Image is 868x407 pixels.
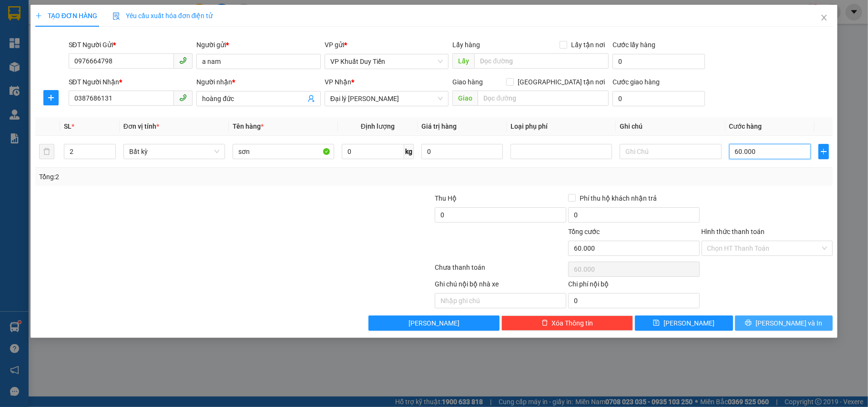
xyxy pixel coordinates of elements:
span: VP Nhận [325,78,351,86]
span: phone [179,94,187,102]
button: deleteXóa Thông tin [501,315,633,331]
span: kg [404,144,414,159]
span: Lấy hàng [452,41,480,49]
div: Người nhận [196,77,321,87]
span: Định lượng [361,122,395,130]
div: SĐT Người Nhận [69,77,193,87]
img: icon [112,12,120,20]
span: [GEOGRAPHIC_DATA] tận nơi [514,77,609,87]
span: TẠO ĐƠN HÀNG [35,12,97,20]
span: Cước hàng [729,122,762,130]
img: logo.jpg [12,12,60,60]
span: delete [541,319,548,327]
div: VP gửi [325,40,449,50]
li: Hotline: 02386655777, 02462925925, 0944789456 [89,35,398,47]
span: Đại lý Nghi Hải [330,92,443,106]
input: Nhập ghi chú [435,293,566,308]
div: SĐT Người Gửi [69,40,193,50]
span: [PERSON_NAME] [664,318,715,328]
label: Cước lấy hàng [613,41,655,49]
b: GỬI : VP Khuất Duy Tiến [12,69,154,85]
button: printer[PERSON_NAME] và In [735,315,833,331]
span: Đơn vị tính [123,122,159,130]
span: plus [819,148,828,155]
input: Cước lấy hàng [613,54,705,69]
span: printer [745,319,752,327]
th: Loại phụ phí [507,117,616,136]
span: plus [35,12,42,19]
li: [PERSON_NAME], [PERSON_NAME] [89,23,398,35]
span: phone [179,57,187,64]
span: SL [64,122,71,130]
button: Close [811,5,837,31]
span: VP Khuất Duy Tiến [330,54,443,69]
button: [PERSON_NAME] [368,315,500,331]
th: Ghi chú [616,117,725,136]
button: delete [39,144,54,159]
div: Người gửi [196,40,321,50]
button: plus [818,144,829,159]
button: plus [43,90,59,105]
span: Lấy [452,53,474,69]
span: [PERSON_NAME] và In [756,318,822,328]
div: Ghi chú nội bộ nhà xe [435,279,566,293]
span: Thu Hộ [435,194,457,202]
label: Hình thức thanh toán [702,228,765,235]
label: Cước giao hàng [613,78,660,86]
span: Xóa Thông tin [552,318,593,328]
span: close [820,14,828,21]
span: Bất kỳ [129,144,219,159]
span: Yêu cầu xuất hóa đơn điện tử [112,12,213,20]
input: Cước giao hàng [613,91,705,106]
span: plus [44,94,58,102]
button: save[PERSON_NAME] [635,315,733,331]
input: VD: Bàn, Ghế [233,144,334,159]
span: Giao hàng [452,78,483,86]
span: [PERSON_NAME] [408,318,460,328]
span: user-add [307,95,315,102]
span: Tên hàng [233,122,264,130]
input: Ghi Chú [620,144,721,159]
span: Lấy tận nơi [567,40,609,50]
input: 0 [421,144,503,159]
span: Tổng cước [568,228,600,235]
input: Dọc đường [474,53,609,69]
div: Chưa thanh toán [434,262,567,279]
div: Chi phí nội bộ [568,279,700,293]
span: Giá trị hàng [421,122,457,130]
span: Phí thu hộ khách nhận trả [576,193,661,203]
div: Tổng: 2 [39,172,336,182]
input: Dọc đường [478,91,609,106]
span: save [653,319,660,327]
span: Giao [452,91,478,106]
